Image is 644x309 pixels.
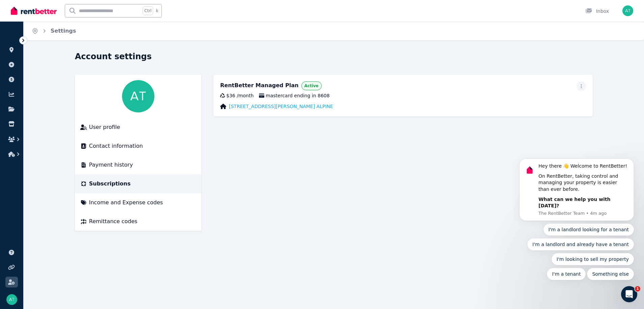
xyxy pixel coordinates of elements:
[89,180,130,188] span: Subscriptions
[80,217,196,226] a: Remittance codes
[304,83,319,89] span: Active
[6,294,17,305] img: Ashley Thomas
[122,80,154,112] img: Ashley Thomas
[89,217,137,226] span: Remittance codes
[622,5,633,16] img: Ashley Thomas
[635,286,640,291] span: 1
[220,92,254,99] div: $36 / month
[509,99,644,291] iframe: Intercom notifications message
[220,81,299,90] div: RentBetter Managed Plan
[24,22,84,40] nav: Breadcrumb
[51,28,76,34] a: Settings
[229,103,333,110] a: [STREET_ADDRESS][PERSON_NAME] ALPINE
[89,199,163,207] span: Income and Expense codes
[89,161,133,169] span: Payment history
[11,6,57,16] img: RentBetter
[80,161,196,169] a: Payment history
[621,286,637,302] iframe: Intercom live chat
[80,199,196,207] a: Income and Expense codes
[89,142,143,150] span: Contact information
[143,6,153,15] span: Ctrl
[585,8,609,14] div: Inbox
[75,51,152,62] h1: Account settings
[156,8,158,13] span: k
[89,123,120,131] span: User profile
[80,123,196,131] a: User profile
[80,142,196,150] a: Contact information
[80,180,196,188] a: Subscriptions
[259,92,329,99] span: mastercard ending in 8608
